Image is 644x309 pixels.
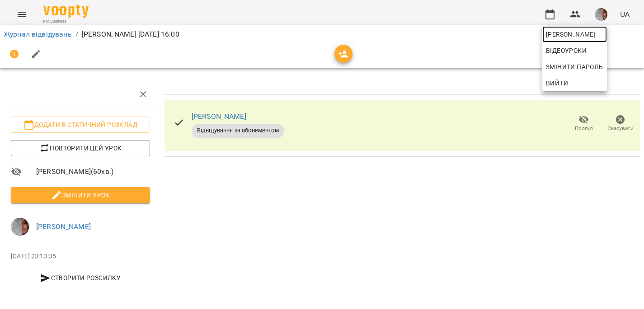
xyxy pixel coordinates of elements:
[546,29,603,40] span: [PERSON_NAME]
[542,59,607,75] a: Змінити пароль
[546,45,587,56] span: Відеоуроки
[546,61,603,72] span: Змінити пароль
[542,42,590,59] a: Відеоуроки
[542,26,607,42] a: [PERSON_NAME]
[546,78,568,89] span: Вийти
[542,75,607,91] button: Вийти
